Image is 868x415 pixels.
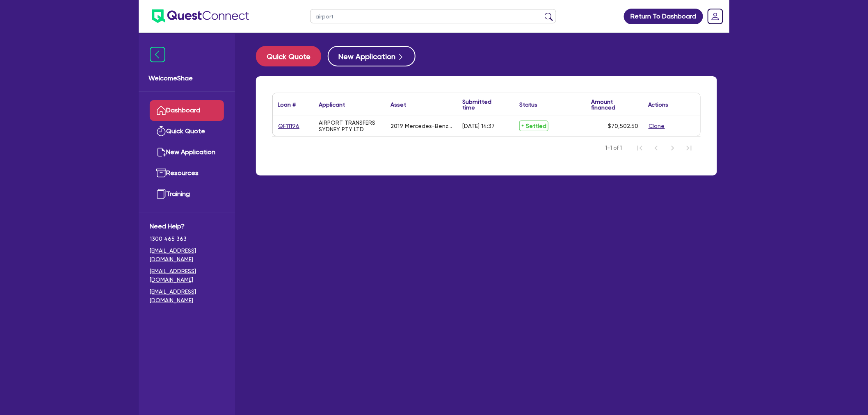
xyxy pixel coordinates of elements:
div: Amount financed [591,99,638,110]
button: Clone [648,121,665,131]
span: $70,502.50 [608,123,638,129]
div: Applicant [319,102,345,107]
div: AIRPORT TRANSFERS SYDNEY PTY LTD [319,119,381,132]
div: Asset [391,102,406,107]
a: Quick Quote [150,121,224,142]
span: Need Help? [150,221,224,231]
span: 1-1 of 1 [605,144,622,152]
a: Quick Quote [256,46,328,66]
div: Actions [648,102,669,107]
input: Search by name, application ID or mobile number... [310,9,556,23]
button: Last Page [681,140,697,156]
a: Resources [150,163,224,184]
a: New Application [150,142,224,163]
img: new-application [156,147,166,157]
div: Status [519,102,537,107]
div: [DATE] 14:37 [462,123,495,129]
button: First Page [632,140,648,156]
button: New Application [328,46,416,66]
img: icon-menu-close [150,47,165,62]
a: Dropdown toggle [705,6,726,27]
button: Previous Page [648,140,665,156]
img: quick-quote [156,126,166,136]
span: Welcome Shae [148,73,225,83]
div: 2019 Mercedes-Benz V250 [391,123,452,129]
a: Dashboard [150,100,224,121]
span: Settled [519,121,548,131]
a: Return To Dashboard [624,9,703,24]
a: [EMAIL_ADDRESS][DOMAIN_NAME] [150,287,224,305]
img: training [156,189,166,199]
button: Next Page [665,140,681,156]
div: Loan # [278,102,296,107]
a: [EMAIL_ADDRESS][DOMAIN_NAME] [150,267,224,284]
a: [EMAIL_ADDRESS][DOMAIN_NAME] [150,246,224,264]
div: Submitted time [462,99,502,110]
a: Training [150,184,224,205]
img: resources [156,168,166,178]
a: QF11196 [278,121,300,131]
button: Quick Quote [256,46,321,66]
img: quest-connect-logo-blue [152,9,249,23]
span: 1300 465 363 [150,235,224,243]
